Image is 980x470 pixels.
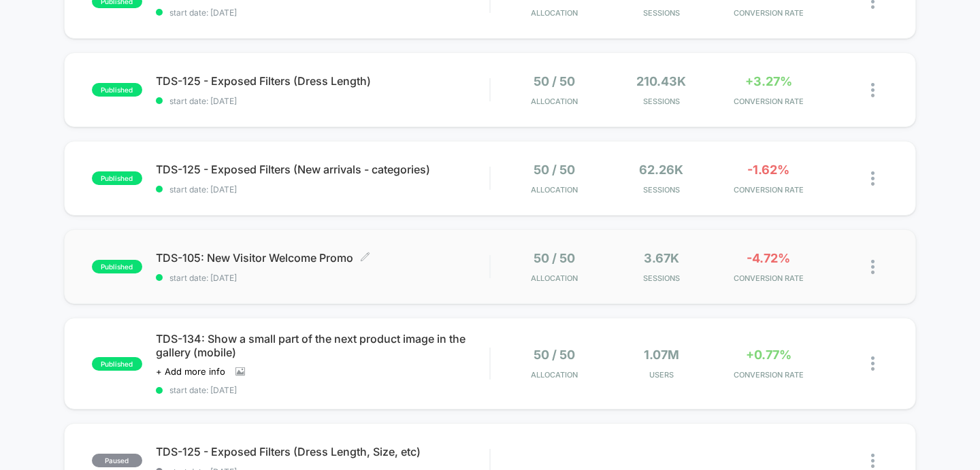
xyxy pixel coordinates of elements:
[156,332,490,359] span: TDS-134: Show a small part of the next product image in the gallery (mobile)
[719,97,819,106] span: CONVERSION RATE
[644,251,679,265] span: 3.67k
[156,273,490,283] span: start date: [DATE]
[156,163,490,176] span: TDS-125 - Exposed Filters (New arrivals - categories)
[719,273,819,283] span: CONVERSION RATE
[871,356,875,371] img: close
[534,348,575,362] span: 50 / 50
[156,74,490,88] span: TDS-125 - Exposed Filters (Dress Length)
[745,74,792,88] span: +3.27%
[92,357,142,371] span: published
[871,171,875,186] img: close
[746,348,791,362] span: +0.77%
[871,454,875,468] img: close
[92,83,142,97] span: published
[531,273,578,283] span: Allocation
[531,370,578,380] span: Allocation
[534,251,575,265] span: 50 / 50
[92,260,142,273] span: published
[156,251,490,265] span: TDS-105: New Visitor Welcome Promo
[534,74,575,88] span: 50 / 50
[156,445,490,458] span: TDS-125 - Exposed Filters (Dress Length, Size, etc)
[531,185,578,195] span: Allocation
[644,348,679,362] span: 1.07M
[636,74,686,88] span: 210.43k
[531,8,578,18] span: Allocation
[156,366,225,377] span: + Add more info
[156,7,490,18] span: start date: [DATE]
[611,370,711,380] span: Users
[92,171,142,185] span: published
[719,370,819,380] span: CONVERSION RATE
[611,273,711,283] span: Sessions
[747,251,790,265] span: -4.72%
[92,454,142,467] span: paused
[611,185,711,195] span: Sessions
[534,163,575,177] span: 50 / 50
[719,185,819,195] span: CONVERSION RATE
[611,8,711,18] span: Sessions
[639,163,683,177] span: 62.26k
[156,96,490,106] span: start date: [DATE]
[719,8,819,18] span: CONVERSION RATE
[156,385,490,395] span: start date: [DATE]
[531,97,578,106] span: Allocation
[871,83,875,97] img: close
[747,163,789,177] span: -1.62%
[871,260,875,274] img: close
[156,184,490,195] span: start date: [DATE]
[611,97,711,106] span: Sessions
